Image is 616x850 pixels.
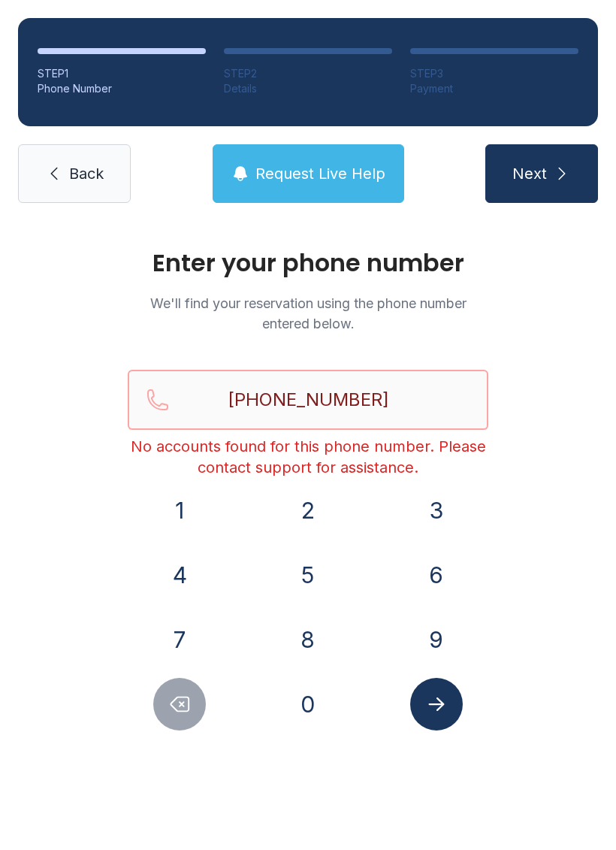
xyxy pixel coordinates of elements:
button: 3 [410,484,463,537]
button: 1 [153,484,206,537]
button: 6 [410,549,463,601]
div: STEP 2 [224,66,392,81]
span: Request Live Help [255,163,385,184]
button: Submit lookup form [410,678,463,731]
button: 9 [410,613,463,666]
span: Back [69,163,104,184]
div: STEP 1 [38,66,206,81]
button: Delete number [153,678,206,731]
span: Next [512,163,547,184]
div: No accounts found for this phone number. Please contact support for assistance. [128,436,488,478]
p: We'll find your reservation using the phone number entered below. [128,293,488,334]
button: 4 [153,549,206,601]
button: 0 [282,678,334,731]
div: Payment [410,81,578,96]
input: Reservation phone number [128,370,488,430]
button: 8 [282,613,334,666]
button: 2 [282,484,334,537]
h1: Enter your phone number [128,251,488,275]
div: STEP 3 [410,66,578,81]
button: 5 [282,549,334,601]
button: 7 [153,613,206,666]
div: Details [224,81,392,96]
div: Phone Number [38,81,206,96]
